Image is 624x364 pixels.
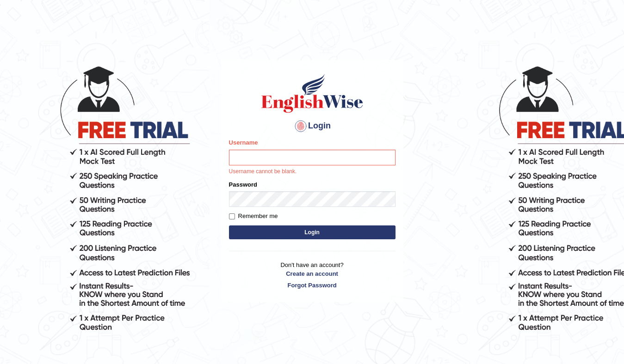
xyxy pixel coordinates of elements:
label: Password [229,180,257,189]
label: Remember me [229,212,278,221]
label: Username [229,138,258,147]
a: Forgot Password [229,281,395,290]
button: Login [229,225,395,239]
a: Create an account [229,269,395,278]
h4: Login [229,119,395,133]
p: Username cannot be blank. [229,168,395,176]
p: Don't have an account? [229,261,395,289]
img: Logo of English Wise sign in for intelligent practice with AI [259,73,365,114]
input: Remember me [229,213,235,219]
